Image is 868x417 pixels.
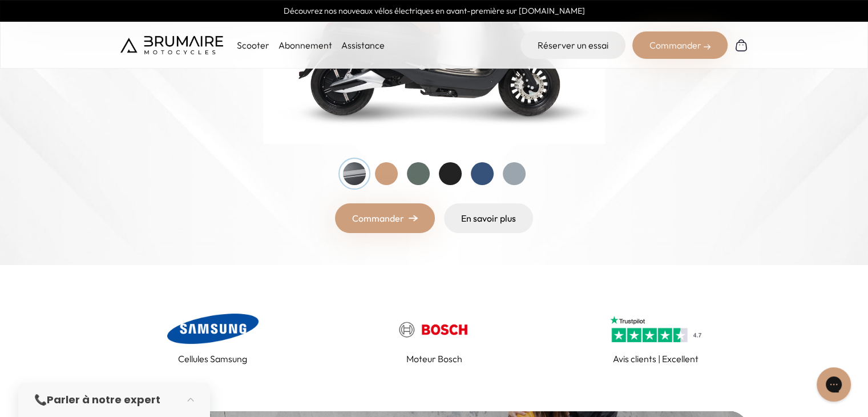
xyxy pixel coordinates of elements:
[335,203,435,233] a: Commander
[237,38,269,52] p: Scooter
[178,352,247,366] p: Cellules Samsung
[409,215,418,222] img: right-arrow.png
[120,36,223,54] img: Brumaire Motocycles
[278,39,332,51] a: Abonnement
[632,31,728,59] div: Commander
[734,38,748,52] img: Panier
[811,363,857,406] iframe: Gorgias live chat messenger
[342,311,527,366] a: Moteur Bosch
[704,43,710,50] img: right-arrow-2.png
[563,311,748,366] a: Avis clients | Excellent
[613,352,699,366] p: Avis clients | Excellent
[406,352,462,366] p: Moteur Bosch
[444,203,533,233] a: En savoir plus
[341,39,385,51] a: Assistance
[120,311,305,366] a: Cellules Samsung
[520,31,625,59] a: Réserver un essai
